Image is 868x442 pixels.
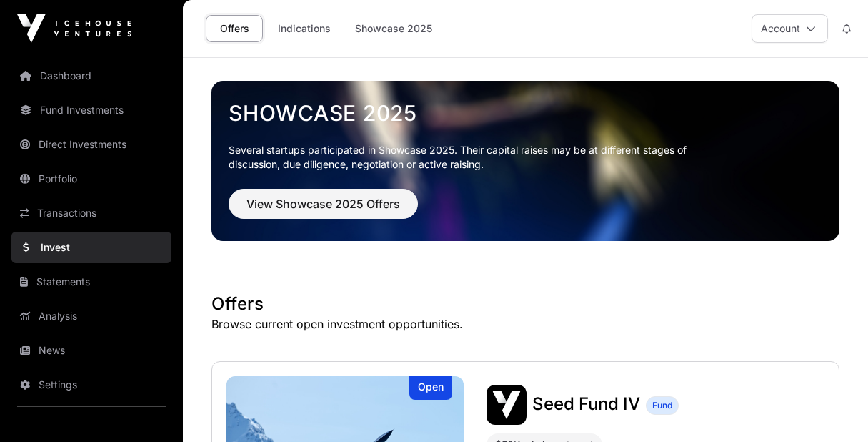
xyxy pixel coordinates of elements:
a: Indications [269,15,340,42]
img: Showcase 2025 [211,81,839,241]
div: Open [409,376,452,400]
a: Dashboard [11,60,171,92]
img: Icehouse Ventures Logo [17,14,131,43]
a: Portfolio [11,163,171,195]
a: Invest [11,232,171,263]
a: Transactions [11,197,171,229]
h1: Offers [211,293,839,315]
p: Browse current open investment opportunities. [211,315,839,333]
a: Direct Investments [11,129,171,160]
a: Fund Investments [11,94,171,126]
a: Settings [11,369,171,401]
a: Statements [11,266,171,298]
button: Account [752,14,828,43]
span: View Showcase 2025 Offers [246,195,400,212]
img: Seed Fund IV [487,385,527,425]
iframe: Chat Widget [797,373,868,442]
a: Offers [206,15,263,42]
span: Fund [652,400,672,411]
a: Showcase 2025 [229,100,822,126]
a: Showcase 2025 [346,15,442,42]
button: View Showcase 2025 Offers [229,189,418,219]
span: Seed Fund IV [532,393,640,414]
a: Seed Fund IV [532,396,640,414]
a: Analysis [11,300,171,332]
a: View Showcase 2025 Offers [229,203,418,217]
p: Several startups participated in Showcase 2025. Their capital raises may be at different stages o... [229,143,709,172]
a: News [11,335,171,366]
